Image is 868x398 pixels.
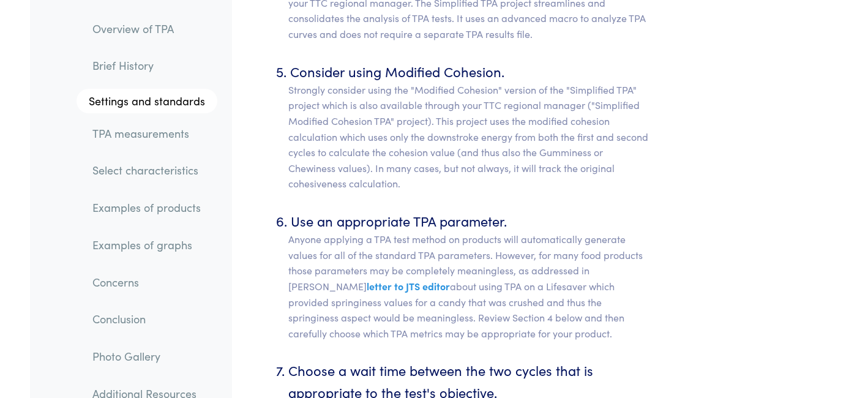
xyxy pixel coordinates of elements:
[288,82,650,192] p: Strongly consider using the "Modified Cohesion" version of the "Simplified TPA" project which is ...
[77,89,217,113] a: Settings and standards
[83,119,217,148] a: TPA measurements
[288,231,650,341] p: Anyone applying a TPA test method on products will automatically generate values for all of the s...
[367,279,450,293] span: letter to JTS editor
[83,231,217,259] a: Examples of graphs
[83,157,217,185] a: Select characteristics
[288,61,650,192] li: Consider using Modified Cohesion.
[83,342,217,370] a: Photo Gallery
[83,52,217,80] a: Brief History
[83,268,217,296] a: Concerns
[83,306,217,334] a: Conclusion
[83,194,217,222] a: Examples of products
[288,210,650,341] li: Use an appropriate TPA parameter.
[83,15,217,43] a: Overview of TPA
